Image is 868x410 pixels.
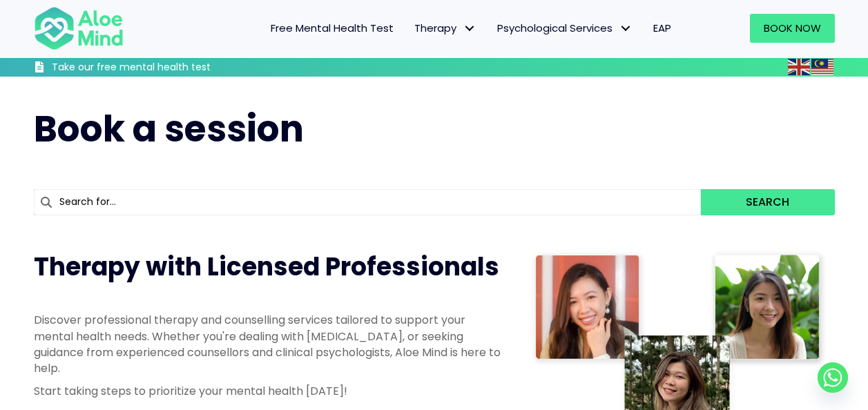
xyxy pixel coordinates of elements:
[616,19,636,39] span: Psychological Services: submenu
[34,383,503,399] p: Start taking steps to prioritize your mental health [DATE]!
[260,14,404,43] a: Free Mental Health Test
[764,21,821,35] span: Book Now
[701,189,834,215] button: Search
[818,362,848,393] a: Whatsapp
[788,59,811,75] a: English
[643,14,682,43] a: EAP
[811,59,835,75] a: Malay
[497,21,633,35] span: Psychological Services
[34,6,124,51] img: Aloe mind Logo
[750,14,835,43] a: Book Now
[811,59,833,75] img: ms
[52,61,284,75] h3: Take our free mental health test
[487,14,643,43] a: Psychological ServicesPsychological Services: submenu
[653,21,671,35] span: EAP
[34,104,304,154] span: Book a session
[460,19,480,39] span: Therapy: submenu
[34,189,702,215] input: Search for...
[271,21,394,35] span: Free Mental Health Test
[404,14,487,43] a: TherapyTherapy: submenu
[142,14,682,43] nav: Menu
[414,21,476,35] span: Therapy
[34,61,284,77] a: Take our free mental health test
[34,312,503,376] p: Discover professional therapy and counselling services tailored to support your mental health nee...
[34,249,499,284] span: Therapy with Licensed Professionals
[788,59,810,75] img: en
